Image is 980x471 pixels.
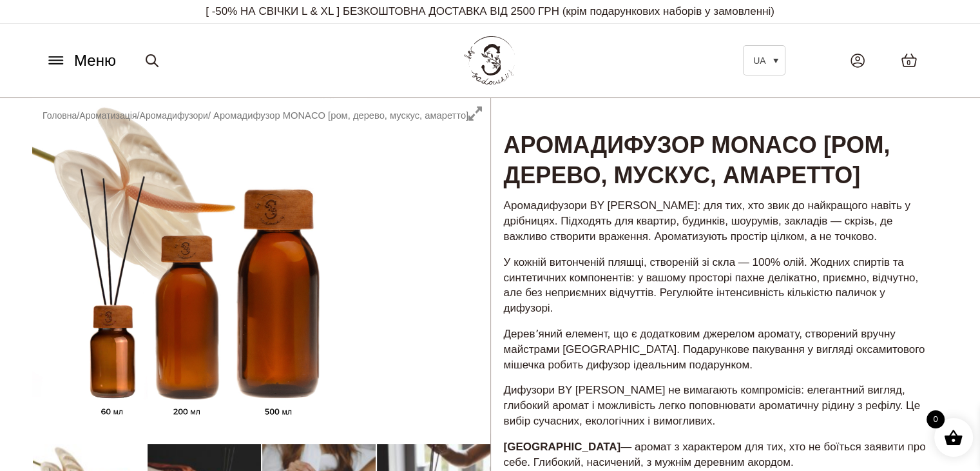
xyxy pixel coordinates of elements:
[43,110,77,121] a: Головна
[504,383,936,428] p: Дифузори BY [PERSON_NAME] не вимагають компромісів: елегантний вигляд, глибокий аромат і можливіс...
[74,49,116,72] span: Меню
[140,110,208,121] a: Аромадифузори
[491,98,948,192] h1: Аромадифузор MONACO [ром, дерево, мускус, амаретто]
[504,255,936,316] p: У кожній витонченій пляшці, створеній зі скла — 100% олій. Жодних спиртів та синтетичних компонен...
[753,55,765,66] span: UA
[504,198,936,244] p: Аромадифузори BY [PERSON_NAME]: для тих, хто звик до найкращого навіть у дрібницях. Підходять для...
[743,45,785,75] a: UA
[79,110,137,121] a: Ароматизація
[464,36,515,85] img: BY SADOVSKIY
[504,439,936,470] p: — аромат з характером для тих, хто не боїться заявити про себе. Глибокий, насичений, з мужнім дер...
[504,441,621,453] strong: [GEOGRAPHIC_DATA]
[927,410,945,428] span: 0
[43,108,468,123] nav: Breadcrumb
[907,57,910,68] span: 0
[888,40,930,81] a: 0
[42,48,120,73] button: Меню
[504,326,936,372] p: Деревʼяний елемент, що є додатковим джерелом аромату, створений вручну майстрами [GEOGRAPHIC_DATA...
